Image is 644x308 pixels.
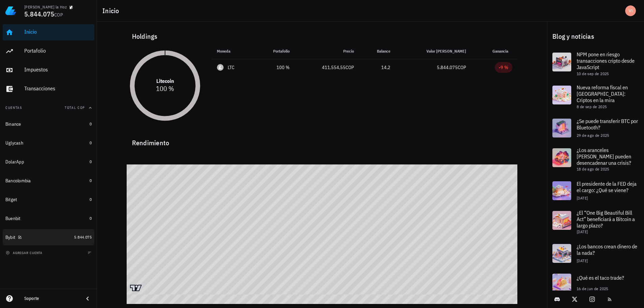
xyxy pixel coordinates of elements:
[3,173,94,189] a: Bancolombia 0
[547,206,644,239] a: ¿El “One Big Beautiful Bill Act” beneficiará a Bitcoin a largo plazo? [DATE]
[5,216,21,221] div: Buenbit
[396,43,472,59] th: Valor [PERSON_NAME]
[577,166,609,172] span: 18 de ago de 2025
[3,210,94,226] a: Buenbit 0
[577,195,588,201] span: [DATE]
[3,191,94,208] a: Bitget 0
[90,159,92,164] span: 0
[547,80,644,113] a: Nueva reforma fiscal en [GEOGRAPHIC_DATA]: Criptos en la mira 8 de sep de 2025
[577,229,588,234] span: [DATE]
[577,133,609,138] span: 29 de ago de 2025
[3,229,94,245] a: Bybit 5.844.075
[24,9,54,19] span: 5.844.075
[346,64,354,70] span: COP
[3,24,94,40] a: Inicio
[212,43,254,59] th: Moneda
[3,100,94,116] button: CuentasTotal COP
[547,143,644,176] a: ¿Los aranceles [PERSON_NAME] pueden desencadenar una crisis? 18 de ago de 2025
[24,4,67,10] div: [PERSON_NAME] la Hoz
[5,121,21,127] div: Binance
[295,43,359,59] th: Precio
[492,49,512,54] span: Ganancia
[90,140,92,145] span: 0
[547,26,644,47] div: Blog y noticias
[5,140,23,146] div: Uglycash
[458,64,466,70] span: COP
[547,113,644,143] a: ¿Se puede transferir BTC por Bluetooth? 29 de ago de 2025
[547,47,644,80] a: NPM pone en riesgo transacciones cripto desde JavaScript 10 de sep de 2025
[254,43,295,59] th: Portafolio
[577,180,637,193] span: El presidente de la FED deja el cargo: ¿Qué se viene?
[65,105,85,110] span: Total COP
[5,159,24,165] div: DolarApp
[130,285,142,291] a: Charting by TradingView
[74,235,92,240] span: 5.844.075
[24,296,78,301] div: Soporte
[577,286,608,291] span: 16 de jun de 2025
[3,81,94,97] a: Transacciones
[577,104,607,109] span: 8 de sep de 2025
[90,121,92,126] span: 0
[322,64,346,70] span: 411.554,55
[499,64,508,71] div: -9 %
[24,85,92,92] div: Transacciones
[228,64,235,71] div: LTC
[3,62,94,78] a: Impuestos
[577,274,624,281] span: ¿Qué es el taco trade?
[3,135,94,151] a: Uglycash 0
[547,239,644,268] a: ¿Los bancos crean dinero de la nada? [DATE]
[547,268,644,298] a: ¿Qué es el taco trade? 16 de jun de 2025
[577,147,631,166] span: ¿Los aranceles [PERSON_NAME] pueden desencadenar una crisis?
[359,43,396,59] th: Balance
[4,249,45,256] button: agregar cuenta
[577,209,635,229] span: ¿El “One Big Beautiful Bill Act” beneficiará a Bitcoin a largo plazo?
[5,5,16,16] img: LedgiFi
[102,5,122,16] h1: Inicio
[577,118,638,131] span: ¿Se puede transferir BTC por Bluetooth?
[90,216,92,221] span: 0
[260,64,290,71] div: 100 %
[5,178,31,184] div: Bancolombia
[127,132,518,148] div: Rendimiento
[5,235,15,240] div: Bybit
[547,176,644,206] a: El presidente de la FED deja el cargo: ¿Qué se viene? [DATE]
[5,197,17,203] div: Bitget
[3,43,94,59] a: Portafolio
[577,71,609,76] span: 10 de sep de 2025
[54,12,63,18] span: COP
[24,66,92,73] div: Impuestos
[24,29,92,35] div: Inicio
[90,178,92,183] span: 0
[577,84,628,103] span: Nueva reforma fiscal en [GEOGRAPHIC_DATA]: Criptos en la mira
[577,51,635,70] span: NPM pone en riesgo transacciones cripto desde JavaScript
[3,154,94,170] a: DolarApp 0
[127,26,518,47] div: Holdings
[577,243,637,256] span: ¿Los bancos crean dinero de la nada?
[577,258,588,263] span: [DATE]
[90,197,92,202] span: 0
[3,116,94,132] a: Binance 0
[625,5,636,16] div: avatar
[365,64,390,71] div: 14,2
[24,48,92,54] div: Portafolio
[217,64,224,71] div: LTC-icon
[437,64,458,70] span: 5.844.075
[7,251,42,255] span: agregar cuenta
